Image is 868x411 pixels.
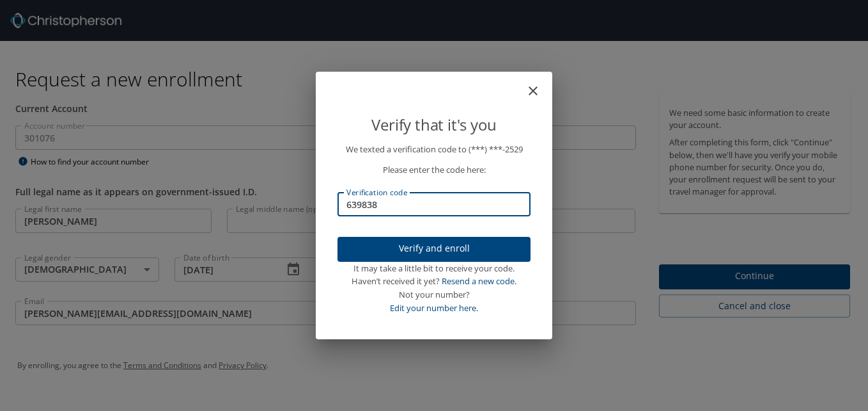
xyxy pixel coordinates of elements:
[337,143,531,156] p: We texted a verification code to (***) ***- 2529
[348,241,520,257] span: Verify and enroll
[442,275,516,287] a: Resend a new code.
[337,262,531,275] div: It may take a little bit to receive your code.
[337,113,531,137] p: Verify that it's you
[390,302,478,314] a: Edit your number here.
[532,77,547,92] button: close
[337,275,531,288] div: Haven’t received it yet?
[337,237,531,262] button: Verify and enroll
[337,163,531,177] p: Please enter the code here:
[337,288,531,302] div: Not your number?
